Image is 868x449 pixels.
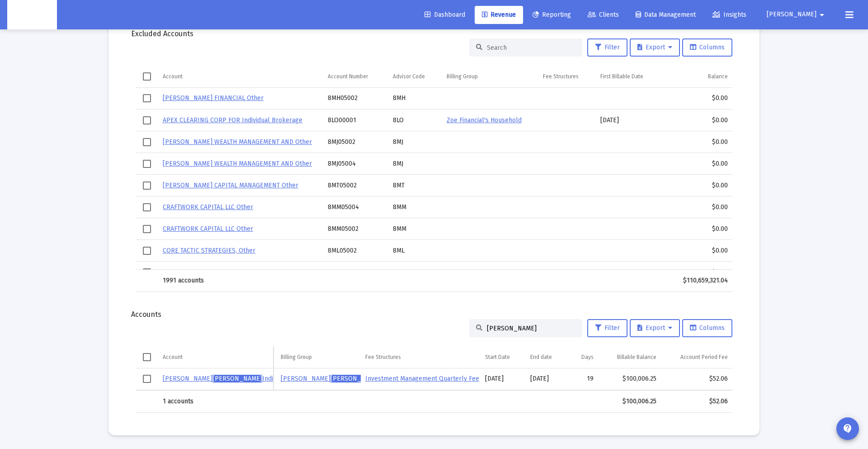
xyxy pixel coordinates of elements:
div: $100,006.25 [603,397,656,406]
div: Start Date [485,353,510,361]
span: Columns [690,324,725,332]
td: Column Billable Balance [598,346,661,368]
span: [PERSON_NAME] [330,375,380,382]
button: Columns [682,38,732,57]
div: $52.06 [665,374,728,383]
span: Clients [588,11,619,19]
div: Balance [708,73,728,80]
a: Investment Management Quarterly Fee [365,375,479,382]
div: Accounts [131,310,737,319]
span: Filter [595,43,620,51]
td: [DATE] [596,110,673,131]
td: Column Balance [674,66,732,87]
span: Dashboard [425,11,465,19]
div: Select row [143,94,151,102]
a: CORE TACTIC STRATEGIES, Other [163,247,255,254]
div: Account [163,73,183,80]
td: Column Account [158,66,323,87]
a: CRAFTWORK CAPITAL LLC Other [163,225,253,233]
div: Billable Balance [617,353,656,361]
td: 8MJ [388,131,442,153]
div: Select row [143,138,151,146]
td: 8MJ [388,153,442,175]
div: $0.00 [678,116,728,125]
mat-icon: contact_support [842,423,853,434]
div: End date [530,353,552,361]
div: $0.00 [678,268,728,277]
div: $0.00 [678,159,728,168]
td: 8LO [388,110,442,131]
div: 1991 accounts [163,276,319,285]
div: Select row [143,116,151,124]
td: 8ML05004 [323,262,388,283]
div: Select row [143,225,151,233]
div: $110,659,321.04 [678,276,728,285]
div: Account [163,353,183,361]
td: [DATE] [526,368,568,390]
td: 8MM [388,196,442,218]
button: Filter [587,319,627,337]
td: Column End date [526,346,568,368]
td: 8MM [388,218,442,240]
div: Data grid [136,346,732,413]
td: 8MJ05004 [323,153,388,175]
td: 8MT [388,175,442,196]
td: Column First Billable Date [596,66,673,87]
div: Select all [143,72,151,81]
a: Reporting [525,6,578,24]
a: [PERSON_NAME] WEALTH MANAGEMENT AND Other [163,160,312,167]
span: Filter [595,324,620,332]
a: APEX CLEARING CORP FOR Individual Brokerage [163,116,302,124]
td: Column Billing Group [442,66,538,87]
div: $0.00 [678,203,728,212]
span: Columns [690,43,725,51]
div: Excluded Accounts [131,29,737,38]
button: Filter [587,38,627,57]
div: Select row [143,375,151,383]
a: [PERSON_NAME] CAPITAL MANAGEMENT Other [163,182,298,189]
input: Search [487,325,576,332]
td: Column Fee Structures [361,346,481,368]
a: Data Management [628,6,703,24]
div: $0.00 [678,138,728,147]
td: 8MH [388,88,442,110]
td: Column Start Date [481,346,526,368]
div: $52.06 [665,397,728,406]
a: Clients [580,6,626,24]
div: $0.00 [678,94,728,103]
div: Billing Group [281,353,312,361]
div: Days [581,353,594,361]
a: Zoe Financial's Household [447,116,522,124]
td: Column Days [568,346,598,368]
td: Column Billing Group [276,346,361,368]
input: Search [487,44,576,52]
a: [PERSON_NAME] WEALTH MANAGEMENT AND Other [163,138,312,146]
span: Insights [712,11,746,19]
div: $100,006.25 [603,374,656,383]
div: Account Period Fee [680,353,728,361]
td: Column Account [158,346,274,368]
span: Export [637,43,672,51]
a: [PERSON_NAME][PERSON_NAME]Individual Brokerage [163,375,323,382]
div: Billing Group [447,73,478,80]
button: Export [630,319,680,337]
div: Select all [143,353,151,361]
td: Column Advisor Code [388,66,442,87]
a: Revenue [475,6,523,24]
span: Revenue [482,11,516,19]
a: CORE TACTIC STRATEGIES, Other [163,268,255,276]
div: Fee Structures [543,73,579,80]
div: First Billable Date [600,73,643,80]
div: Advisor Code [393,73,425,80]
td: 8MJ05002 [323,131,388,153]
div: $0.00 [678,224,728,234]
td: Column Account Period Fee [661,346,732,368]
div: Select row [143,160,151,168]
td: Column Fee Structures [538,66,596,87]
td: 8ML05002 [323,240,388,262]
div: $0.00 [678,181,728,190]
td: Column Account Number [323,66,388,87]
div: Select row [143,203,151,211]
span: [PERSON_NAME] [212,375,262,382]
mat-icon: arrow_drop_down [816,6,827,24]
